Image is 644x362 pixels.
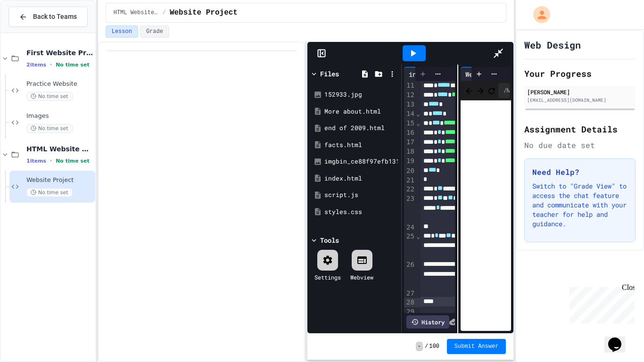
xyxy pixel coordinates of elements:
[26,158,46,164] span: 1 items
[26,49,93,57] span: First Website Practice
[324,90,398,99] div: 152933.jpg
[140,25,169,38] button: Grade
[170,7,238,18] span: Website Project
[464,84,474,96] span: Back
[461,67,521,81] div: WebView
[476,84,485,96] span: Forward
[26,124,73,133] span: No time set
[404,260,416,288] div: 26
[324,174,398,183] div: index.html
[404,289,416,298] div: 27
[314,273,341,281] div: Settings
[532,166,627,178] h3: Need Help?
[404,194,416,222] div: 23
[350,273,373,281] div: Webview
[324,140,398,150] div: facts.html
[8,7,88,27] button: Back to Teams
[50,61,52,68] span: •
[404,223,416,232] div: 24
[425,343,428,350] span: /
[404,147,416,156] div: 18
[487,85,496,96] button: Refresh
[604,324,635,353] iframe: chat widget
[404,232,416,260] div: 25
[404,138,416,147] div: 17
[324,107,398,116] div: More about.html
[527,97,633,104] div: [EMAIL_ADDRESS][DOMAIN_NAME]
[404,307,416,317] div: 29
[404,128,416,138] div: 16
[566,283,635,323] iframe: chat widget
[404,119,416,128] div: 15
[416,119,421,127] span: Fold line
[163,9,166,16] span: /
[429,343,439,350] span: 100
[404,185,416,194] div: 22
[447,339,506,354] button: Submit Answer
[320,69,339,79] div: Files
[404,176,416,185] div: 21
[524,67,636,80] h2: Your Progress
[26,80,93,88] span: Practice Website
[33,12,77,22] span: Back to Teams
[56,62,90,68] span: No time set
[26,145,93,153] span: HTML Website Project (Graded)
[404,156,416,166] div: 19
[416,342,423,351] span: -
[454,343,499,350] span: Submit Answer
[26,92,73,101] span: No time set
[404,100,416,109] div: 13
[26,176,93,184] span: Website Project
[324,123,398,133] div: end of 2009.html
[524,140,636,151] div: No due date set
[416,232,421,240] span: Fold line
[50,157,52,165] span: •
[461,69,496,79] div: WebView
[461,100,512,331] iframe: Web Preview
[404,81,416,90] div: 11
[523,4,553,25] div: My Account
[4,4,65,60] div: Chat with us now!Close
[320,235,339,245] div: Tools
[404,166,416,176] div: 20
[524,38,581,51] h1: Web Design
[26,188,73,197] span: No time set
[524,123,636,136] h2: Assignment Details
[406,315,449,329] div: History
[404,90,416,100] div: 12
[324,207,398,217] div: styles.css
[106,25,138,38] button: Lesson
[324,190,398,200] div: script.js
[26,112,93,120] span: Images
[527,88,633,96] div: [PERSON_NAME]
[404,67,463,81] div: index.html
[26,62,46,68] span: 2 items
[404,69,451,79] div: index.html
[404,109,416,119] div: 14
[56,158,90,164] span: No time set
[498,83,510,98] div: /More%20about.html
[416,110,421,117] span: Fold line
[404,298,416,307] div: 28
[532,181,627,229] p: Switch to "Grade View" to access the chat feature and communicate with your teacher for help and ...
[114,9,159,16] span: HTML Website Project (Graded)
[324,157,398,166] div: imgbin_ce88f97efb1318bfb0bec6212c6f06fd.png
